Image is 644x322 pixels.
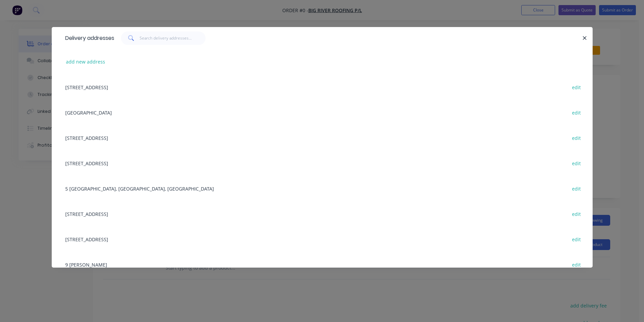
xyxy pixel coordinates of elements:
[569,133,585,142] button: edit
[62,150,582,176] div: [STREET_ADDRESS]
[569,82,585,92] button: edit
[569,209,585,218] button: edit
[62,252,582,277] div: 9 [PERSON_NAME]
[569,260,585,269] button: edit
[62,74,582,100] div: [STREET_ADDRESS]
[62,100,582,125] div: [GEOGRAPHIC_DATA]
[569,184,585,193] button: edit
[62,125,582,150] div: [STREET_ADDRESS]
[62,176,582,201] div: 5 [GEOGRAPHIC_DATA], [GEOGRAPHIC_DATA], [GEOGRAPHIC_DATA]
[62,27,114,49] div: Delivery addresses
[140,31,206,45] input: Search delivery addresses...
[569,234,585,244] button: edit
[62,226,582,252] div: [STREET_ADDRESS]
[62,201,582,226] div: [STREET_ADDRESS]
[569,158,585,168] button: edit
[569,108,585,117] button: edit
[63,57,109,66] button: add new address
